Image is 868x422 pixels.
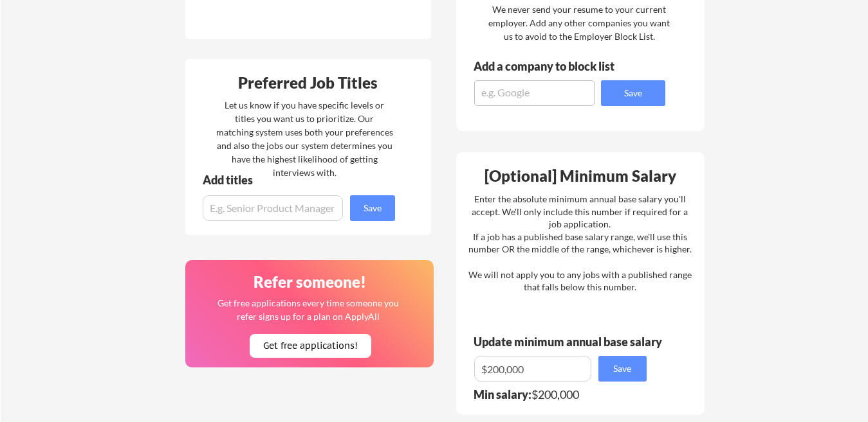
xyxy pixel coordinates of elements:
[189,75,428,91] div: Preferred Job Titles
[474,336,667,347] div: Update minimum annual base salary
[216,98,393,179] div: Let us know if you have specific levels or titles you want us to prioritize. Our matching system ...
[474,387,531,401] strong: Min salary:
[203,195,343,221] input: E.g. Senior Product Manager
[601,80,665,106] button: Save
[474,356,591,382] input: E.g. $100,000
[190,274,430,290] div: Refer someone!
[203,174,384,186] div: Add titles
[474,389,655,400] div: $200,000
[488,3,671,43] div: We never send your resume to your current employer. Add any other companies you want us to avoid ...
[217,296,400,323] div: Get free applications every time someone you refer signs up for a plan on ApplyAll
[461,168,700,184] div: [Optional] Minimum Salary
[350,195,395,221] button: Save
[250,334,371,358] button: Get free applications!
[468,193,692,294] div: Enter the absolute minimum annual base salary you'll accept. We'll only include this number if re...
[474,60,634,72] div: Add a company to block list
[598,356,647,382] button: Save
